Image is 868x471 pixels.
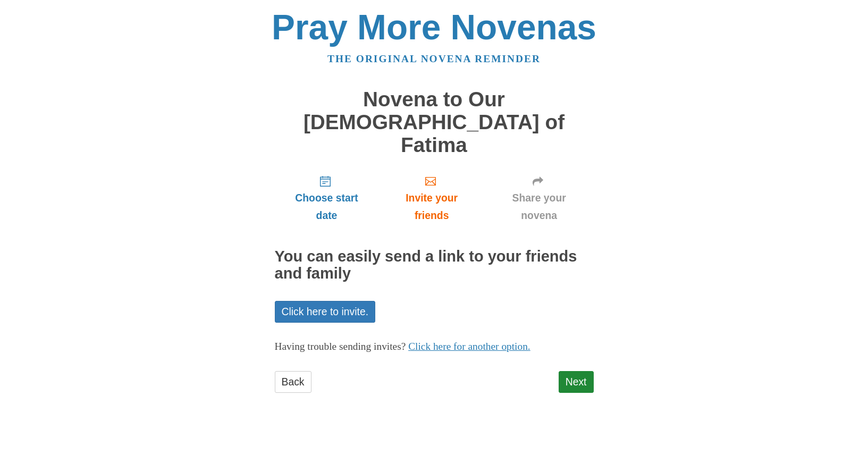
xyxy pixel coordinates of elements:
[495,189,583,224] span: Share your novena
[275,341,406,352] span: Having trouble sending invites?
[485,167,594,230] a: Share your novena
[327,53,541,64] a: The original novena reminder
[389,189,474,224] span: Invite your friends
[275,301,376,323] a: Click here to invite.
[272,7,596,47] a: Pray More Novenas
[275,248,594,282] h2: You can easily send a link to your friends and family
[285,189,368,224] span: Choose start date
[275,167,379,230] a: Choose start date
[378,167,484,230] a: Invite your friends
[275,371,311,393] a: Back
[559,371,594,393] a: Next
[275,88,594,156] h1: Novena to Our [DEMOGRAPHIC_DATA] of Fatima
[408,341,530,352] a: Click here for another option.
